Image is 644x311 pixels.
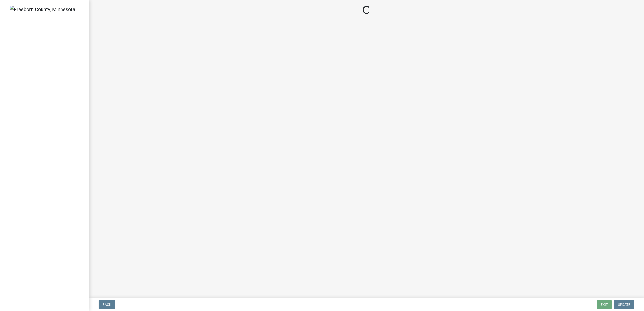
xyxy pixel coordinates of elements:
span: Back [103,303,111,307]
button: Update [614,300,634,309]
button: Exit [597,300,612,309]
img: Freeborn County, Minnesota [10,6,75,13]
span: Update [618,303,630,307]
button: Back [99,300,115,309]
